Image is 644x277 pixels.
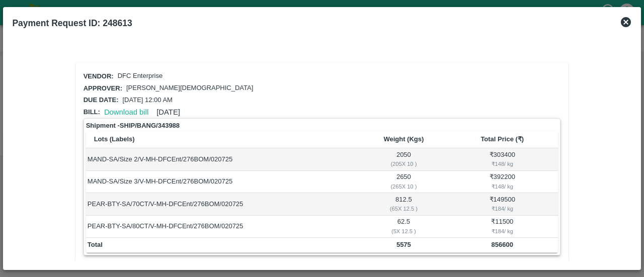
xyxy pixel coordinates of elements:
td: ₹ 149500 [446,193,558,215]
strong: Shipment - SHIP/BANG/343988 [86,121,180,131]
p: DFC Enterprise [118,71,163,81]
td: MAND-SA/Size 3/V-MH-DFCEnt/276BOM/020725 [86,171,361,193]
div: ₹ 184 / kg [448,227,556,236]
b: Total Price (₹) [480,135,524,143]
td: 812.5 [361,193,447,215]
b: 856600 [492,241,513,248]
div: ( 65 X 12.5 ) [363,204,445,213]
p: [PERSON_NAME][DEMOGRAPHIC_DATA] [126,83,253,93]
b: Weight (Kgs) [383,135,424,143]
td: 2050 [361,148,447,170]
td: ₹ 392200 [446,171,558,193]
td: ₹ 303400 [446,148,558,170]
div: ( 205 X 10 ) [363,159,445,168]
b: 5575 [396,241,411,248]
td: MAND-SA/Size 2/V-MH-DFCEnt/276BOM/020725 [86,148,361,170]
td: 62.5 [361,216,447,238]
div: ₹ 148 / kg [448,159,556,168]
span: Approver: [84,84,122,92]
a: Download bill [104,108,148,116]
span: Due date: [84,96,119,104]
div: ( 265 X 10 ) [363,182,445,191]
div: ₹ 148 / kg [448,182,556,191]
p: [DATE] 12:00 AM [122,96,172,105]
td: 2650 [361,171,447,193]
span: Vendor: [84,72,114,80]
b: Total [88,241,103,248]
b: Lots (Labels) [94,135,135,143]
td: PEAR-BTY-SA/70CT/V-MH-DFCEnt/276BOM/020725 [86,193,361,215]
div: ₹ 184 / kg [448,204,556,213]
span: [DATE] [156,108,180,116]
div: ( 5 X 12.5 ) [363,227,445,236]
span: Bill: [84,108,100,116]
td: ₹ 11500 [446,216,558,238]
td: PEAR-BTY-SA/80CT/V-MH-DFCEnt/276BOM/020725 [86,216,361,238]
b: Payment Request ID: 248613 [12,18,132,28]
